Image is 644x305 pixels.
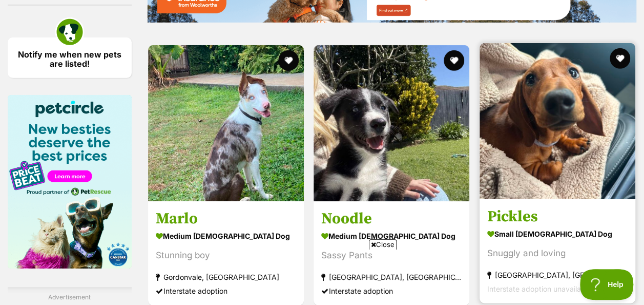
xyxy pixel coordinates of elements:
strong: medium [DEMOGRAPHIC_DATA] Dog [321,228,462,243]
img: Noodle - Border Collie x Siberian Husky Dog [314,45,469,201]
strong: small [DEMOGRAPHIC_DATA] Dog [487,226,628,241]
button: favourite [444,50,465,71]
img: Pet Circle promo banner [8,95,132,269]
a: Pickles small [DEMOGRAPHIC_DATA] Dog Snuggly and loving [GEOGRAPHIC_DATA], [GEOGRAPHIC_DATA] Inte... [480,199,635,303]
iframe: Help Scout Beacon - Open [580,269,634,300]
img: Marlo - Australian Koolie Dog [148,45,304,201]
h3: Marlo [156,209,296,228]
iframe: Advertisement [136,254,509,300]
h3: Noodle [321,209,462,228]
span: Close [369,239,397,250]
div: Snuggly and loving [487,246,628,260]
button: favourite [610,48,630,69]
strong: medium [DEMOGRAPHIC_DATA] Dog [156,228,296,243]
h3: Pickles [487,207,628,226]
strong: [GEOGRAPHIC_DATA], [GEOGRAPHIC_DATA] [487,268,628,282]
a: Notify me when new pets are listed! [8,37,132,78]
span: Interstate adoption unavailable [487,284,591,293]
img: Pickles - Dachshund Dog [480,43,635,199]
button: favourite [278,50,299,71]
